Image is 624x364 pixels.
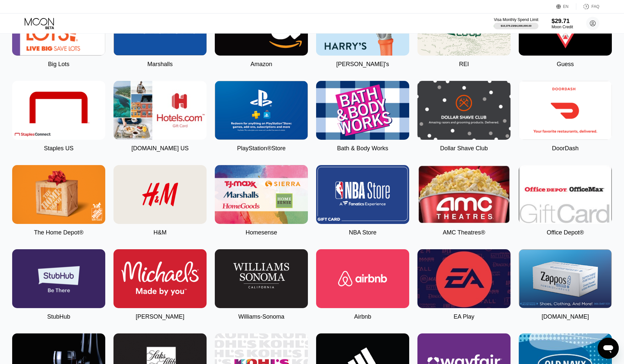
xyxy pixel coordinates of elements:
div: [DOMAIN_NAME] US [131,145,188,152]
div: Bath & Body Works [337,145,388,152]
div: EA Play [454,313,474,320]
div: Dollar Shave Club [440,145,488,152]
div: Amazon [250,61,272,68]
div: Moon Credit [552,25,573,29]
div: The Home Depot® [34,229,83,236]
div: [DOMAIN_NAME] [541,313,589,320]
div: Big Lots [48,61,69,68]
div: StubHub [47,313,70,320]
div: Marshalls [147,61,173,68]
div: FAQ [576,3,599,10]
div: FAQ [591,4,599,9]
div: Homesense [245,229,277,236]
div: EN [556,3,576,10]
div: [PERSON_NAME]'s [336,61,389,68]
div: Office Depot® [547,229,584,236]
div: Guess [557,61,574,68]
div: AMC Theatres® [443,229,485,236]
div: REI [459,61,469,68]
div: PlayStation®Store [237,145,286,152]
div: $10,379.23 / $4,000,000.00 [501,24,531,27]
iframe: Button to launch messaging window [598,338,619,359]
div: Staples US [44,145,73,152]
div: Visa Monthly Spend Limit$10,379.23/$4,000,000.00 [494,17,538,29]
div: Visa Monthly Spend Limit [494,17,538,22]
div: $29.71 [552,18,573,25]
div: EN [563,4,569,9]
div: $29.71Moon Credit [552,18,573,29]
div: H&M [154,229,167,236]
div: NBA Store [349,229,376,236]
div: [PERSON_NAME] [136,313,184,320]
div: Airbnb [354,313,371,320]
div: Williams-Sonoma [238,313,284,320]
div: DoorDash [552,145,579,152]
